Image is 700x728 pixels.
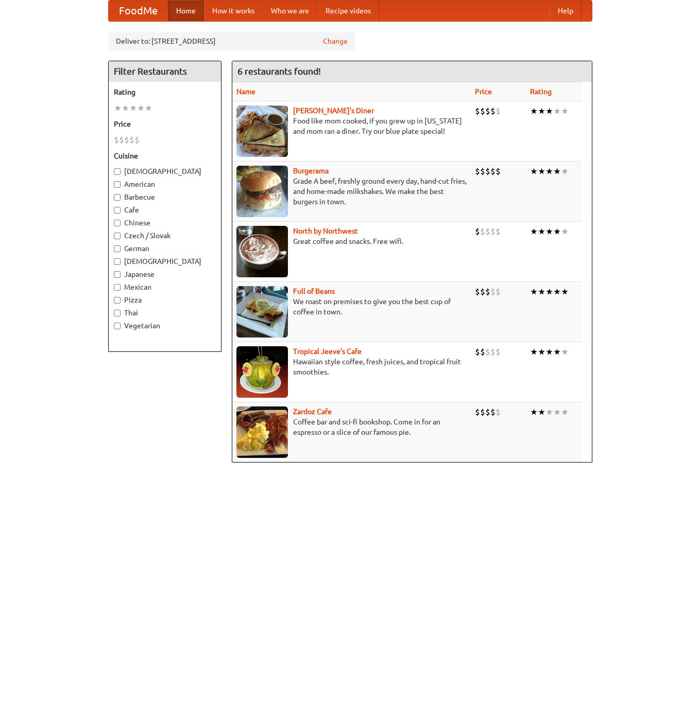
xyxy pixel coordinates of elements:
[545,286,553,297] li: ★
[114,269,216,279] label: Japanese
[293,407,332,416] a: Zardoz Cafe
[480,226,485,237] li: $
[553,166,561,177] li: ★
[293,347,362,356] a: Tropical Jeeve's Cafe
[561,406,569,418] li: ★
[263,1,317,21] a: Who we are
[114,233,121,239] input: Czech / Slovak
[236,296,467,317] p: We roast on premises to give you the best cup of coffee in town.
[485,105,490,117] li: $
[538,406,545,418] li: ★
[236,406,288,458] img: zardoz.jpg
[108,32,355,50] div: Deliver to: [STREET_ADDRESS]
[561,226,569,237] li: ★
[545,105,553,117] li: ★
[490,346,496,358] li: $
[553,105,561,117] li: ★
[114,166,216,176] label: [DEMOGRAPHIC_DATA]
[485,166,490,177] li: $
[236,236,467,246] p: Great coffee and snacks. Free wifi.
[114,282,216,292] label: Mexican
[530,87,552,96] a: Rating
[293,287,335,295] a: Full of Beans
[561,286,569,297] li: ★
[114,87,216,97] h5: Rating
[530,226,538,237] li: ★
[538,346,545,358] li: ★
[496,406,501,418] li: $
[293,106,374,115] a: [PERSON_NAME]'s Diner
[480,166,485,177] li: $
[323,36,348,46] a: Change
[530,286,538,297] li: ★
[475,105,480,117] li: $
[114,168,121,175] input: [DEMOGRAPHIC_DATA]
[538,226,545,237] li: ★
[545,346,553,358] li: ★
[317,1,379,21] a: Recipe videos
[293,227,358,235] b: North by Northwest
[168,1,204,21] a: Home
[114,256,216,267] label: [DEMOGRAPHIC_DATA]
[496,286,501,297] li: $
[530,406,538,418] li: ★
[530,166,538,177] li: ★
[236,226,288,277] img: north.jpg
[545,166,553,177] li: ★
[114,321,216,331] label: Vegetarian
[237,66,321,76] ng-pluralize: 6 restaurants found!
[236,176,467,207] p: Grade A beef, freshly ground every day, hand-cut fries, and home-made milkshakes. We make the bes...
[480,406,485,418] li: $
[236,286,288,338] img: beans.jpg
[553,406,561,418] li: ★
[496,166,501,177] li: $
[114,102,122,114] li: ★
[475,346,480,358] li: $
[490,226,496,237] li: $
[475,87,492,96] a: Price
[236,116,467,136] p: Food like mom cooked, if you grew up in [US_STATE] and mom ran a diner. Try our blue plate special!
[114,295,216,305] label: Pizza
[550,1,582,21] a: Help
[545,406,553,418] li: ★
[114,310,121,316] input: Thai
[553,286,561,297] li: ★
[538,105,545,117] li: ★
[480,105,485,117] li: $
[475,166,480,177] li: $
[553,226,561,237] li: ★
[114,245,121,252] input: German
[114,194,121,201] input: Barbecue
[553,346,561,358] li: ★
[561,105,569,117] li: ★
[114,119,216,129] h5: Price
[114,297,121,304] input: Pizza
[236,417,467,437] p: Coffee bar and sci-fi bookshop. Come in for an espresso or a slice of our famous pie.
[236,166,288,217] img: burgerama.jpg
[236,87,255,96] a: Name
[114,230,216,241] label: Czech / Slovak
[145,102,152,114] li: ★
[204,1,263,21] a: How it works
[124,134,129,146] li: $
[114,220,121,226] input: Chinese
[561,346,569,358] li: ★
[114,207,121,214] input: Cafe
[114,218,216,228] label: Chinese
[109,1,168,21] a: FoodMe
[114,308,216,318] label: Thai
[293,167,329,175] a: Burgerama
[496,226,501,237] li: $
[490,406,496,418] li: $
[530,105,538,117] li: ★
[475,226,480,237] li: $
[485,226,490,237] li: $
[496,105,501,117] li: $
[496,346,501,358] li: $
[480,346,485,358] li: $
[109,61,221,82] h4: Filter Restaurants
